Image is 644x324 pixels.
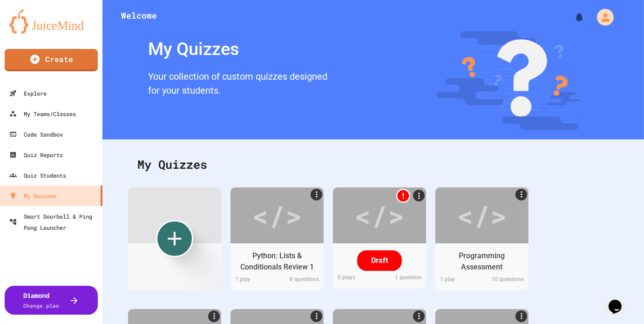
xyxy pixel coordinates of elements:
[605,287,635,315] iframe: chat widget
[143,67,332,102] div: Your collection of custom quizzes designed for your students.
[5,49,98,71] a: Create
[230,275,277,286] div: 1 play
[396,189,410,203] svg: Quiz contains incomplete questions!
[311,189,322,200] a: More
[128,146,618,183] div: My Quizzes
[311,310,322,322] a: More
[208,310,220,322] a: More
[413,190,425,201] a: More
[436,31,581,130] img: banner-image-my-quizzes.png
[357,250,402,271] div: Draft
[515,310,527,322] a: More
[587,7,616,28] div: My Account
[9,88,47,99] div: Explore
[457,194,507,236] div: </>
[482,275,529,286] div: 10 questions
[354,194,405,236] div: </>
[9,190,56,201] div: My Quizzes
[435,275,482,286] div: 1 play
[237,250,317,273] div: Python: Lists & Conditionals Review 1
[556,9,587,25] div: My Notifications
[143,31,332,67] div: My Quizzes
[24,290,60,310] div: Diamond
[9,170,66,181] div: Quiz Students
[277,275,324,286] div: 8 questions
[252,194,302,236] div: </>
[9,129,63,140] div: Code Sandbox
[24,302,60,309] span: Change plan
[333,273,380,284] div: 0 play s
[515,189,527,200] a: More
[9,9,93,34] img: logo-orange.svg
[9,149,63,160] div: Quiz Reports
[413,310,425,322] a: More
[9,108,76,119] div: My Teams/Classes
[9,211,99,233] div: Smart Doorbell & Ping Pong Launcher
[380,273,426,284] div: 1 question
[442,250,522,273] div: Programming Assessment
[156,220,193,257] div: Create new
